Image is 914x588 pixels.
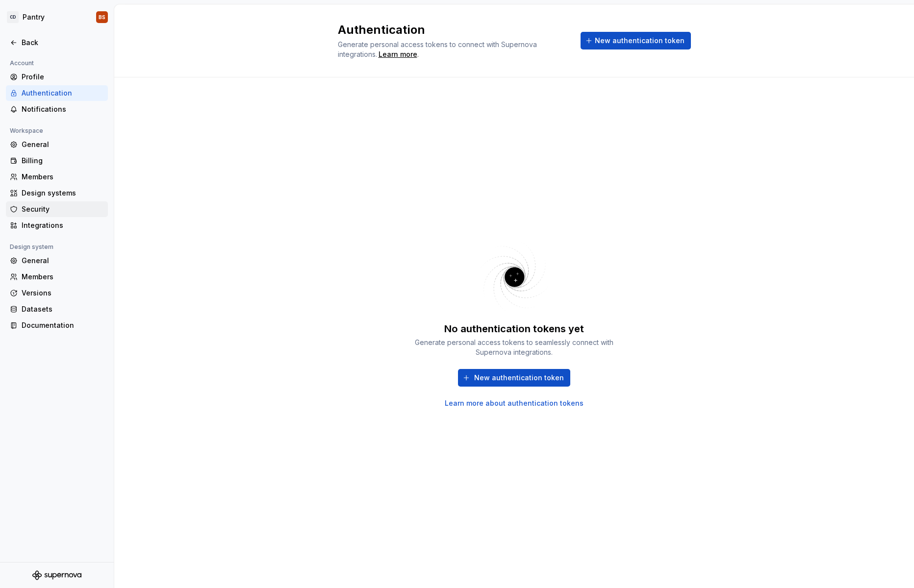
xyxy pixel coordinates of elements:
div: Workspace [6,125,47,137]
a: General [6,253,108,269]
div: Security [22,204,104,214]
div: Integrations [22,220,104,230]
a: Integrations [6,218,108,233]
h2: Authentication [338,22,569,38]
div: Notifications [22,104,104,114]
a: Datasets [6,301,108,317]
div: General [22,140,104,149]
a: Versions [6,285,108,301]
a: Members [6,269,108,285]
div: BS [99,13,105,21]
a: Back [6,35,108,50]
div: Versions [22,288,104,298]
a: Members [6,169,108,185]
a: Authentication [6,85,108,101]
div: Datasets [22,304,104,314]
div: Authentication [22,88,104,98]
a: Profile [6,69,108,85]
div: Design systems [22,188,104,198]
div: Profile [22,72,104,82]
div: Documentation [22,320,104,330]
div: General [22,256,104,266]
button: CDPantryBS [2,6,112,28]
div: Generate personal access tokens to seamlessly connect with Supernova integrations. [411,338,617,357]
div: Pantry [23,12,45,22]
div: Back [22,38,104,48]
button: New authentication token [581,32,691,49]
a: Billing [6,153,108,169]
div: Billing [22,156,104,166]
a: Learn more about authentication tokens [445,398,584,408]
div: No authentication tokens yet [444,322,584,336]
div: Account [6,57,38,69]
div: Members [22,172,104,182]
a: General [6,137,108,152]
a: Documentation [6,318,108,333]
svg: Supernova Logo [32,570,81,580]
a: Design systems [6,185,108,201]
a: Security [6,201,108,217]
div: Members [22,272,104,282]
div: CD [7,11,19,23]
span: New authentication token [595,36,685,46]
button: New authentication token [458,369,570,387]
span: New authentication token [474,373,564,383]
div: Design system [6,241,57,253]
span: Generate personal access tokens to connect with Supernova integrations. [338,40,539,58]
span: . [377,51,419,58]
a: Notifications [6,101,108,117]
a: Learn more [379,49,417,59]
